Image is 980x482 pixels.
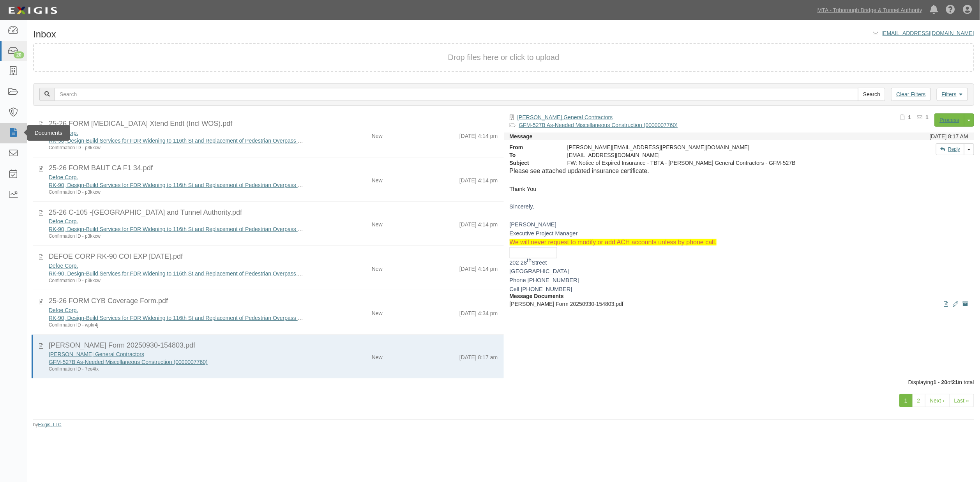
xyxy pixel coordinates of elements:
span: We will never request to modify or add ACH accounts unless by phone call. [510,239,717,245]
input: Search [55,88,858,101]
a: 1 [899,394,913,407]
div: New [372,262,383,273]
a: Reply [936,143,964,155]
div: RK-90, Design-Build Services for FDR Widening to 116th St and Replacement of Pedestrian Overpass ... [49,314,306,322]
div: Defoe Corp. [49,262,306,270]
a: [PERSON_NAME] General Contractors [517,114,613,120]
div: Confirmation ID - p3kkcw [49,189,306,196]
div: Defoe Corp. [49,306,306,314]
img: logo-5460c22ac91f19d4615b14bd174203de0afe785f0fc80cf4dbbc73dc1793850b.png [6,4,60,18]
b: 1 - 20 [934,379,948,385]
a: Process [934,113,964,127]
b: 21 [952,379,958,385]
strong: Message [510,133,533,139]
div: Confirmation ID - p3kkcw [49,145,306,151]
div: RK-90, Design-Build Services for FDR Widening to 116th St and Replacement of Pedestrian Overpass ... [49,270,306,277]
i: Edit document [953,302,958,307]
div: Confirmation ID - p3kkcw [49,277,306,284]
a: Exigis, LLC [38,422,62,427]
a: 2 [912,394,925,407]
a: Next › [925,394,950,407]
a: MTA - Triborough Bridge & Tunnel Authority [814,2,926,18]
div: New [372,129,383,140]
span: th [527,257,531,263]
div: GFM-527B As-Needed Miscellaneous Construction (0000007760) [49,358,306,366]
div: ACORD Form 20250930-154803.pdf [49,341,498,351]
span: Sincerely, [510,203,534,210]
div: Defoe Corp. [49,217,306,225]
div: Defoe Corp. [49,129,306,137]
div: RK-90, Design-Build Services for FDR Widening to 116th St and Replacement of Pedestrian Overpass ... [49,137,306,145]
div: 25-26 FORM CYB Coverage Form.pdf [49,296,498,306]
button: Drop files here or click to upload [448,52,560,63]
h1: Inbox [33,29,56,39]
div: [DATE] 8:17 am [459,350,498,361]
span: Cell [PHONE_NUMBER] [510,286,572,292]
a: GFM-527B As-Needed Miscellaneous Construction (0000007760) [49,359,208,365]
i: View [944,302,948,307]
b: 1 [926,114,929,120]
i: Archive document [963,302,968,307]
div: FW: Notice of Expired Insurance - TBTA - D'Onofrio General Contractors - GFM-527B [562,159,851,167]
a: Clear Filters [891,88,931,101]
span: Executive Project Manager [510,230,578,237]
a: Defoe Corp. [49,174,78,180]
div: New [372,350,383,361]
span: [GEOGRAPHIC_DATA] [510,268,569,274]
div: 25-26 FORM BAUT CA F1 34.pdf [49,163,498,173]
div: [DATE] 8:17 AM [930,132,968,140]
div: New [372,306,383,317]
a: Defoe Corp. [49,263,78,269]
input: Search [858,88,885,101]
div: 25-26 C-105 -Triborough Bridge and Tunnel Authority.pdf [49,208,498,218]
div: Confirmation ID - 7ce4tx [49,366,306,373]
div: [DATE] 4:14 pm [459,173,498,184]
div: DEFOE CORP RK-90 COI EXP 10.1.2026.pdf [49,252,498,262]
span: [PERSON_NAME] [510,221,557,228]
div: [DATE] 4:14 pm [459,217,498,228]
b: 1 [908,114,911,120]
a: RK-90, Design-Build Services for FDR Widening to 116th St and Replacement of Pedestrian Overpass ... [49,226,381,232]
div: 20 [14,51,24,58]
div: [DATE] 4:14 pm [459,129,498,140]
a: Defoe Corp. [49,307,78,313]
a: RK-90, Design-Build Services for FDR Widening to 116th St and Replacement of Pedestrian Overpass ... [49,270,381,277]
a: GFM-527B As-Needed Miscellaneous Construction (0000007760) [519,122,678,128]
div: Documents [27,125,70,141]
div: RK-90, Design-Build Services for FDR Widening to 116th St and Replacement of Pedestrian Overpass ... [49,181,306,189]
strong: From [504,143,562,151]
strong: Subject [504,159,562,167]
div: D'Onofrio General Contractors [49,350,306,358]
div: Confirmation ID - wpkr4j [49,322,306,328]
p: [PERSON_NAME] Form 20250930-154803.pdf [510,300,969,308]
span: 202 28 [510,260,527,266]
a: RK-90, Design-Build Services for FDR Widening to 116th St and Replacement of Pedestrian Overpass ... [49,138,381,144]
a: Last » [949,394,974,407]
div: Confirmation ID - p3kkcw [49,233,306,240]
span: Street [532,260,547,266]
div: 25-26 FORM GLIA Xtend Endt (Incl WOS).pdf [49,119,498,129]
a: [PERSON_NAME] General Contractors [49,351,144,357]
div: New [372,217,383,228]
a: Filters [937,88,968,101]
div: Displaying of in total [27,378,980,386]
div: RK-90, Design-Build Services for FDR Widening to 116th St and Replacement of Pedestrian Overpass ... [49,225,306,233]
a: Defoe Corp. [49,218,78,224]
div: [PERSON_NAME][EMAIL_ADDRESS][PERSON_NAME][DOMAIN_NAME] [562,143,851,151]
a: RK-90, Design-Build Services for FDR Widening to 116th St and Replacement of Pedestrian Overpass ... [49,182,381,188]
p: Please see attached updated insurance certificate. [510,167,969,176]
i: Help Center - Complianz [946,5,955,15]
a: RK-90, Design-Build Services for FDR Widening to 116th St and Replacement of Pedestrian Overpass ... [49,315,381,321]
div: agreement-fewxtp@mtabt.complianz.com [562,151,851,159]
strong: Message Documents [510,293,564,299]
span: Thank You [510,186,537,192]
a: [EMAIL_ADDRESS][DOMAIN_NAME] [882,30,974,36]
strong: To [504,151,562,159]
div: [DATE] 4:14 pm [459,262,498,273]
div: [DATE] 4:34 pm [459,306,498,317]
small: by [33,422,62,428]
div: New [372,173,383,184]
div: Defoe Corp. [49,173,306,181]
span: Phone [PHONE_NUMBER] [510,277,579,283]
